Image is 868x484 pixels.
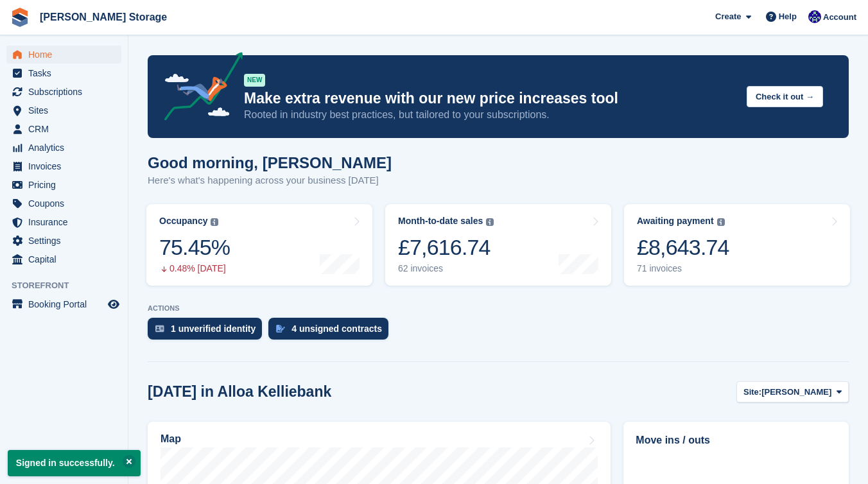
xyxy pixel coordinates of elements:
div: 1 unverified identity [171,324,256,334]
div: £8,643.74 [637,234,729,261]
a: Awaiting payment £8,643.74 71 invoices [624,204,850,286]
a: menu [6,46,121,64]
span: Pricing [28,176,105,194]
span: Storefront [12,279,128,292]
div: £7,616.74 [398,234,494,261]
span: Account [823,11,856,24]
a: menu [6,176,121,194]
span: Insurance [28,213,105,231]
a: menu [6,139,121,157]
a: Month-to-date sales £7,616.74 62 invoices [385,204,611,286]
a: menu [6,194,121,212]
a: [PERSON_NAME] Storage [35,6,172,28]
button: Site: [PERSON_NAME] [736,381,849,402]
div: Month-to-date sales [398,216,483,227]
span: Settings [28,232,105,250]
a: menu [6,232,121,250]
span: Subscriptions [28,83,105,101]
div: 75.45% [159,234,230,261]
a: Occupancy 75.45% 0.48% [DATE] [146,204,372,286]
a: 1 unverified identity [148,318,268,346]
div: NEW [244,74,265,87]
div: 0.48% [DATE] [159,263,230,274]
button: Check it out → [747,86,823,107]
div: Awaiting payment [637,216,714,227]
span: [PERSON_NAME] [761,386,831,399]
p: Make extra revenue with our new price increases tool [244,89,736,108]
span: Booking Portal [28,295,105,313]
span: Create [715,10,741,23]
h2: Move ins / outs [636,433,837,448]
div: 62 invoices [398,263,494,274]
img: verify_identity-adf6edd0f0f0b5bbfe63781bf79b02c33cf7c696d77639b501bdc392416b5a36.svg [155,325,164,333]
a: menu [6,101,121,119]
div: 71 invoices [637,263,729,274]
a: menu [6,213,121,231]
img: icon-info-grey-7440780725fd019a000dd9b08b2336e03edf1995a4989e88bcd33f0948082b44.svg [486,218,494,226]
span: Help [779,10,797,23]
a: menu [6,120,121,138]
a: menu [6,295,121,313]
span: Sites [28,101,105,119]
h1: Good morning, [PERSON_NAME] [148,154,392,171]
img: contract_signature_icon-13c848040528278c33f63329250d36e43548de30e8caae1d1a13099fd9432cc5.svg [276,325,285,333]
a: 4 unsigned contracts [268,318,395,346]
span: Home [28,46,105,64]
span: Analytics [28,139,105,157]
p: ACTIONS [148,304,849,313]
span: Site: [743,386,761,399]
img: stora-icon-8386f47178a22dfd0bd8f6a31ec36ba5ce8667c1dd55bd0f319d3a0aa187defe.svg [10,8,30,27]
img: icon-info-grey-7440780725fd019a000dd9b08b2336e03edf1995a4989e88bcd33f0948082b44.svg [211,218,218,226]
img: price-adjustments-announcement-icon-8257ccfd72463d97f412b2fc003d46551f7dbcb40ab6d574587a9cd5c0d94... [153,52,243,125]
img: icon-info-grey-7440780725fd019a000dd9b08b2336e03edf1995a4989e88bcd33f0948082b44.svg [717,218,725,226]
a: menu [6,250,121,268]
div: Occupancy [159,216,207,227]
p: Here's what's happening across your business [DATE] [148,173,392,188]
img: Ross Watt [808,10,821,23]
a: menu [6,64,121,82]
span: Capital [28,250,105,268]
div: 4 unsigned contracts [291,324,382,334]
p: Rooted in industry best practices, but tailored to your subscriptions. [244,108,736,122]
p: Signed in successfully. [8,450,141,476]
a: menu [6,157,121,175]
span: CRM [28,120,105,138]
a: menu [6,83,121,101]
h2: [DATE] in Alloa Kelliebank [148,383,331,401]
span: Coupons [28,194,105,212]
span: Tasks [28,64,105,82]
a: Preview store [106,297,121,312]
h2: Map [161,433,181,445]
span: Invoices [28,157,105,175]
